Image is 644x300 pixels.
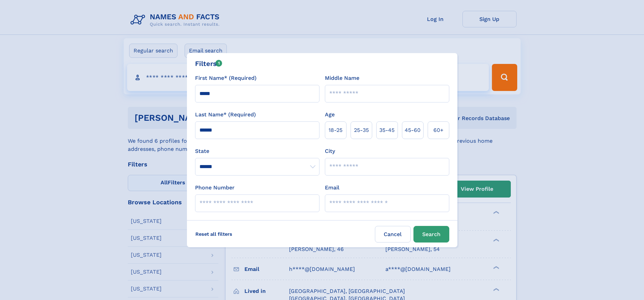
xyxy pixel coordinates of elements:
[405,126,421,134] span: 45‑60
[413,226,449,243] button: Search
[354,126,369,134] span: 25‑35
[375,226,411,243] label: Cancel
[433,126,444,134] span: 60+
[325,184,339,192] label: Email
[325,147,335,155] label: City
[325,111,335,119] label: Age
[329,126,342,134] span: 18‑25
[195,147,319,155] label: State
[191,226,237,242] label: Reset all filters
[195,111,256,119] label: Last Name* (Required)
[325,74,359,82] label: Middle Name
[195,59,222,69] div: Filters
[195,184,235,192] label: Phone Number
[379,126,395,134] span: 35‑45
[195,74,257,82] label: First Name* (Required)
